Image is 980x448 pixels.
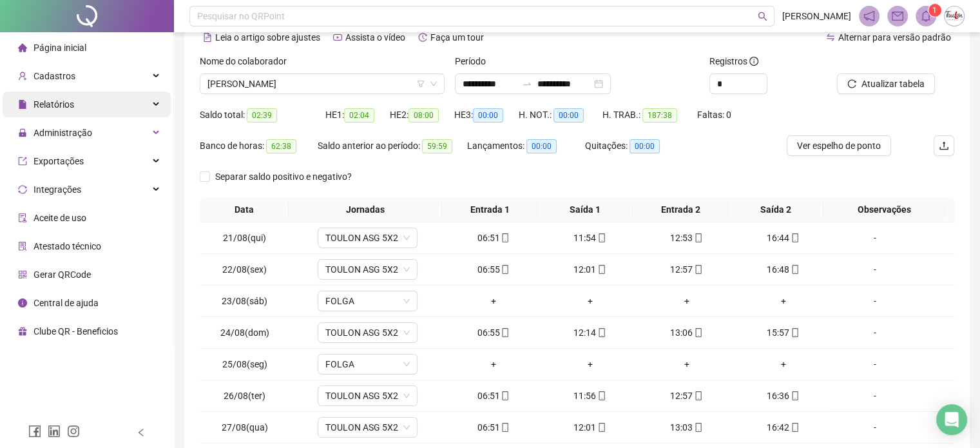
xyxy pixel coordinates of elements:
th: Data [200,197,289,222]
span: Cadastros [34,71,75,81]
span: Faltas: 0 [697,110,731,120]
span: Administração [34,128,92,138]
span: Assista o vídeo [345,32,405,43]
span: file [18,100,27,109]
span: filter [417,80,425,88]
button: Ver espelho de ponto [787,135,891,156]
span: mobile [499,233,510,242]
span: TOULON ASG 5X2 [325,418,410,437]
div: - [836,326,912,340]
span: [PERSON_NAME] [782,9,851,23]
label: Nome do colaborador [200,54,295,68]
div: 11:54 [547,231,633,245]
span: mobile [789,265,800,274]
div: 12:14 [547,326,633,340]
span: 02:04 [344,108,374,122]
div: - [836,389,912,403]
span: to [522,79,532,89]
span: mobile [499,391,510,400]
span: 27/08(qua) [222,422,268,433]
span: 1 [932,6,937,15]
span: mobile [693,391,703,400]
span: 24/08(dom) [220,327,269,338]
div: 06:51 [450,389,537,403]
span: swap [826,33,835,42]
span: home [18,43,27,52]
div: - [836,357,912,371]
span: left [137,428,146,437]
span: 62:38 [266,139,296,153]
span: TOULON ASG 5X2 [325,386,410,405]
div: - [836,231,912,245]
div: - [836,262,912,277]
div: + [547,294,633,308]
img: 26733 [945,6,964,26]
span: reload [847,79,856,88]
th: Entrada 1 [442,197,537,222]
span: TOULON ASG 5X2 [325,260,410,279]
span: Atestado técnico [34,241,101,251]
span: mobile [596,233,606,242]
sup: 1 [928,4,941,17]
div: 06:55 [450,262,537,277]
span: mobile [693,423,703,432]
div: 16:44 [740,231,827,245]
span: mail [892,10,903,22]
span: instagram [67,425,80,438]
div: 12:57 [644,262,730,277]
span: mobile [499,328,510,337]
span: audit [18,213,27,222]
div: 12:01 [547,262,633,277]
span: solution [18,242,27,251]
span: 00:00 [473,108,503,122]
span: mobile [693,328,703,337]
span: swap-right [522,79,532,89]
span: 23/08(sáb) [222,296,267,306]
span: mobile [596,423,606,432]
span: Registros [709,54,758,68]
span: Faça um tour [430,32,484,43]
span: mobile [789,391,800,400]
span: user-add [18,72,27,81]
th: Observações [823,197,945,222]
span: TOULON ASG 5X2 [325,228,410,248]
span: history [418,33,427,42]
th: Entrada 2 [633,197,728,222]
div: 13:06 [644,326,730,340]
span: mobile [789,328,800,337]
span: mobile [596,265,606,274]
div: Banco de horas: [200,139,318,153]
div: + [740,357,827,371]
span: info-circle [749,57,758,66]
div: HE 1: [325,108,390,122]
span: Leia o artigo sobre ajustes [215,32,320,43]
span: mobile [693,233,703,242]
div: + [740,294,827,308]
span: Página inicial [34,43,86,53]
span: Ver espelho de ponto [797,139,881,153]
div: 16:36 [740,389,827,403]
span: sync [18,185,27,194]
span: mobile [596,328,606,337]
span: 08:00 [408,108,439,122]
span: Aceite de uso [34,213,86,223]
span: mobile [789,423,800,432]
span: lock [18,128,27,137]
div: Saldo anterior ao período: [318,139,467,153]
span: 187:38 [642,108,677,122]
span: 00:00 [526,139,557,153]
span: qrcode [18,270,27,279]
span: 25/08(seg) [222,359,267,369]
span: 00:00 [629,139,660,153]
span: down [403,234,410,242]
span: 59:59 [422,139,452,153]
span: FOLGA [325,355,410,374]
span: Relatórios [34,99,74,110]
span: Gerar QRCode [34,269,91,280]
span: export [18,157,27,166]
span: gift [18,327,27,336]
span: Integrações [34,184,81,195]
span: file-text [203,33,212,42]
span: Atualizar tabela [861,77,925,91]
div: + [547,357,633,371]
